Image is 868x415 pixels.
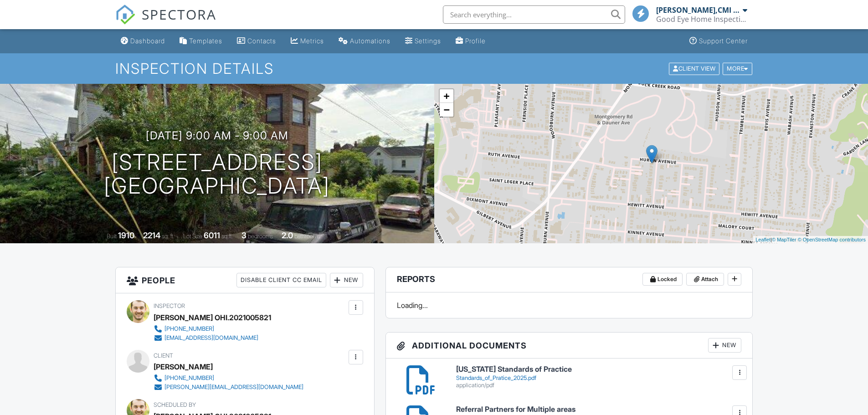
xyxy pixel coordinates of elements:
[456,374,742,382] div: Standards_of_Pratice_2025.pdf
[118,231,134,240] div: 1910
[154,311,271,324] div: [PERSON_NAME] OHI.2021005821
[440,103,453,117] a: Zoom out
[164,334,258,342] div: [EMAIL_ADDRESS][DOMAIN_NAME]
[247,37,276,45] div: Contacts
[115,12,216,31] a: SPECTORA
[443,5,625,24] input: Search everything...
[723,62,752,75] div: More
[282,231,293,240] div: 2.0
[154,401,196,408] span: Scheduled By
[350,37,390,45] div: Automations
[401,33,445,50] a: Settings
[386,333,753,359] h3: Additional Documents
[294,233,320,240] span: bathrooms
[798,237,866,242] a: © OpenStreetMap contributors
[117,33,169,50] a: Dashboard
[154,324,264,333] a: [PHONE_NUMBER]
[452,33,489,50] a: Company Profile
[772,237,796,242] a: © MapTiler
[164,384,303,391] div: [PERSON_NAME][EMAIL_ADDRESS][DOMAIN_NAME]
[154,360,213,374] div: [PERSON_NAME]
[154,383,303,392] a: [PERSON_NAME][EMAIL_ADDRESS][DOMAIN_NAME]
[154,302,185,309] span: Inspector
[221,233,233,240] span: sq.ft.
[154,333,264,343] a: [EMAIL_ADDRESS][DOMAIN_NAME]
[415,37,441,45] div: Settings
[233,33,280,50] a: Contacts
[130,37,165,45] div: Dashboard
[154,374,303,383] a: [PHONE_NUMBER]
[183,233,202,240] span: Lot Size
[686,33,751,50] a: Support Center
[115,5,135,25] img: The Best Home Inspection Software - Spectora
[656,15,747,24] div: Good Eye Home Inspections, Sewer Scopes & Mold Testing
[456,365,742,389] a: [US_STATE] Standards of Practice Standards_of_Pratice_2025.pdf application/pdf
[699,37,748,45] div: Support Center
[143,231,160,240] div: 2214
[465,37,486,45] div: Profile
[300,37,324,45] div: Metrics
[669,62,719,75] div: Client View
[241,231,247,240] div: 3
[456,405,742,414] h6: Referral Partners for Multiple areas
[248,233,273,240] span: bedrooms
[456,382,742,389] div: application/pdf
[236,273,326,287] div: Disable Client CC Email
[656,5,740,15] div: [PERSON_NAME],CMI OHI.2019004720
[154,352,173,359] span: Client
[753,236,868,244] div: |
[115,61,753,77] h1: Inspection Details
[456,365,742,374] h6: [US_STATE] Standards of Practice
[164,325,214,333] div: [PHONE_NUMBER]
[116,267,374,293] h3: People
[107,233,117,240] span: Built
[440,89,453,103] a: Zoom in
[335,33,394,50] a: Automations (Basic)
[708,338,741,353] div: New
[142,5,216,24] span: SPECTORA
[330,273,363,287] div: New
[668,65,722,72] a: Client View
[755,237,770,242] a: Leaflet
[189,37,222,45] div: Templates
[104,150,330,199] h1: [STREET_ADDRESS] [GEOGRAPHIC_DATA]
[287,33,328,50] a: Metrics
[176,33,226,50] a: Templates
[164,374,214,382] div: [PHONE_NUMBER]
[146,129,288,142] h3: [DATE] 9:00 am - 9:00 am
[162,233,175,240] span: sq. ft.
[204,231,220,240] div: 6011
